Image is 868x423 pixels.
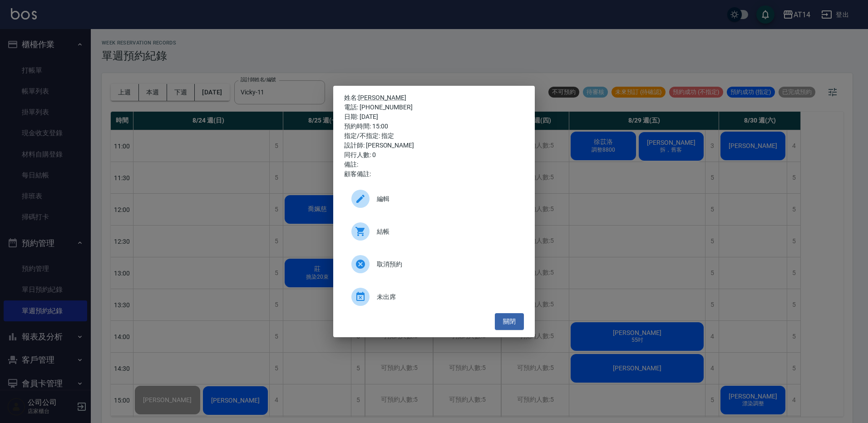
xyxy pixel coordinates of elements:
[344,122,524,131] div: 預約時間: 15:00
[344,160,524,169] div: 備註:
[377,260,517,269] span: 取消預約
[344,219,524,251] a: 結帳
[344,93,524,103] p: 姓名:
[344,141,524,150] div: 設計師: [PERSON_NAME]
[344,103,524,112] div: 電話: [PHONE_NUMBER]
[344,186,524,211] div: 編輯
[344,150,524,160] div: 同行人數: 0
[344,169,524,179] div: 顧客備註:
[344,186,524,219] a: 編輯
[377,292,517,302] span: 未出席
[358,94,406,101] a: [PERSON_NAME]
[377,194,517,204] span: 編輯
[344,219,524,244] div: 結帳
[495,313,524,330] button: 關閉
[344,131,524,141] div: 指定/不指定: 指定
[344,284,524,310] div: 未出席
[344,112,524,122] div: 日期: [DATE]
[344,251,524,277] div: 取消預約
[377,227,517,236] span: 結帳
